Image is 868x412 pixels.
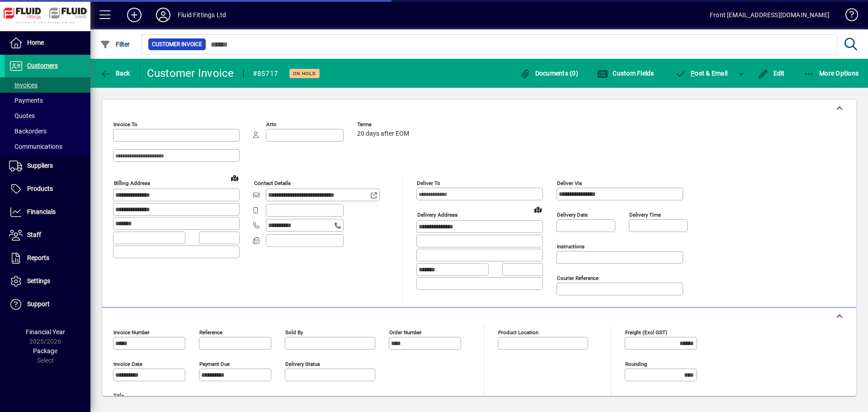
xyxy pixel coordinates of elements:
mat-label: Invoice date [113,361,142,367]
mat-label: Product location [498,329,538,336]
span: Documents (0) [519,70,578,77]
mat-label: Freight (excl GST) [625,329,667,336]
div: Customer Invoice [147,66,234,81]
span: P [691,70,695,77]
span: Settings [27,277,50,284]
a: Support [5,293,90,316]
button: Documents (0) [517,65,580,81]
span: Quotes [9,112,35,119]
a: Invoices [5,77,90,93]
a: Backorders [5,123,90,139]
button: Edit [755,65,787,81]
span: Home [27,39,44,46]
span: Invoices [9,81,38,89]
span: Customers [27,62,58,69]
button: Custom Fields [595,65,656,81]
mat-label: Delivery time [629,212,661,218]
button: Add [120,7,149,23]
span: Staff [27,231,41,238]
span: Financials [27,208,56,215]
span: Suppliers [27,162,53,169]
mat-label: Invoice number [113,329,150,336]
mat-label: Attn [266,121,276,128]
div: Fluid Fittings Ltd [178,8,226,22]
a: View on map [227,170,242,185]
button: Filter [98,36,132,52]
app-page-header-button: Back [90,65,140,81]
a: Settings [5,270,90,293]
span: Financial Year [26,328,65,336]
span: On hold [293,71,316,76]
span: Products [27,185,53,192]
span: Package [33,347,57,355]
button: Profile [149,7,178,23]
a: Suppliers [5,155,90,177]
span: Terms [357,122,411,128]
mat-label: Order number [389,329,422,336]
button: Post & Email [671,65,732,81]
a: Reports [5,247,90,270]
mat-label: Reference [199,329,222,336]
a: View on map [531,202,545,217]
div: #85717 [253,66,278,81]
button: Back [98,65,132,81]
span: Backorders [9,128,47,135]
mat-label: Deliver To [417,180,440,186]
span: Customer Invoice [152,40,202,49]
mat-label: Delivery status [285,361,320,367]
span: Communications [9,143,62,150]
span: Support [27,300,50,308]
a: Financials [5,201,90,223]
span: Back [100,70,130,77]
a: Communications [5,139,90,154]
mat-label: Invoice To [113,121,137,128]
span: Payments [9,97,43,104]
a: Products [5,178,90,200]
a: Payments [5,93,90,108]
span: Edit [758,70,785,77]
span: Custom Fields [597,70,654,77]
a: Knowledge Base [839,2,857,31]
mat-label: Title [113,393,124,399]
mat-label: Courier Reference [557,275,599,281]
span: ost & Email [675,70,728,77]
mat-label: Sold by [285,329,303,336]
a: Staff [5,224,90,246]
button: More Options [802,65,861,81]
a: Quotes [5,108,90,123]
div: Front [EMAIL_ADDRESS][DOMAIN_NAME] [710,8,830,22]
mat-label: Deliver via [557,180,582,186]
span: More Options [804,70,859,77]
mat-label: Payment due [199,361,230,367]
mat-label: Rounding [625,361,647,367]
span: 20 days after EOM [357,130,409,137]
mat-label: Instructions [557,243,585,250]
a: Home [5,32,90,54]
mat-label: Delivery date [557,212,588,218]
span: Reports [27,254,49,261]
span: Filter [100,41,130,48]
